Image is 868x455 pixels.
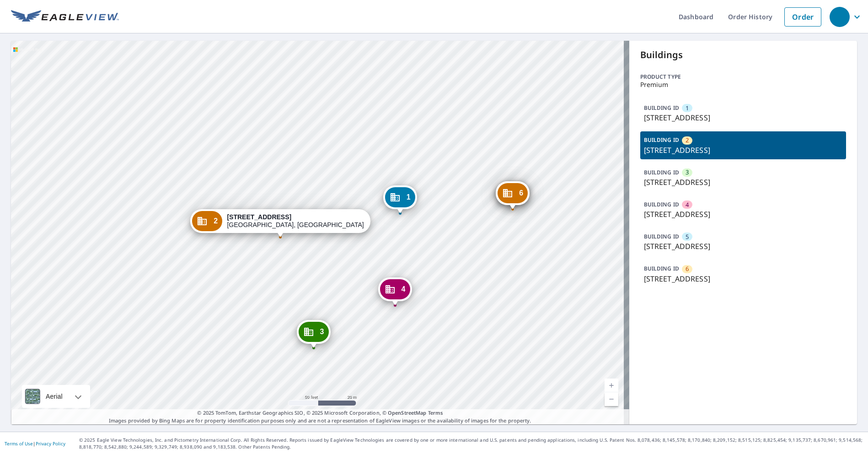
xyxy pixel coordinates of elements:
p: BUILDING ID [644,168,679,176]
p: [STREET_ADDRESS] [644,177,843,188]
span: © 2025 TomTom, Earthstar Geographics SIO, © 2025 Microsoft Corporation, © [197,409,443,417]
p: [STREET_ADDRESS] [644,145,843,156]
p: Product type [640,73,847,81]
p: BUILDING ID [644,233,679,240]
div: Dropped pin, building 3, Commercial property, 2 Keel Ct Hampton, VA 23666 [297,320,331,348]
p: [STREET_ADDRESS] [644,273,843,284]
a: OpenStreetMap [388,409,426,416]
p: Buildings [640,48,847,62]
p: [STREET_ADDRESS] [644,112,843,123]
p: Premium [640,81,847,88]
div: Dropped pin, building 1, Commercial property, 105 E Lakeshore Dr Hampton, VA 23666 [383,185,417,214]
span: 1 [407,194,411,200]
a: Current Level 19, Zoom In [605,379,618,392]
p: [STREET_ADDRESS] [644,241,843,252]
p: BUILDING ID [644,104,679,112]
strong: [STREET_ADDRESS] [227,213,291,221]
div: Aerial [43,385,65,408]
div: [GEOGRAPHIC_DATA], [GEOGRAPHIC_DATA] 23666 [227,213,364,229]
p: © 2025 Eagle View Technologies, Inc. and Pictometry International Corp. All Rights Reserved. Repo... [79,437,863,450]
p: BUILDING ID [644,200,679,208]
span: 3 [320,328,324,335]
div: Dropped pin, building 2, Commercial property, 101 E Lakeshore Dr Hampton, VA 23666 [190,209,370,238]
span: 1 [686,104,689,113]
a: Order [784,7,821,27]
span: 2 [214,217,218,224]
div: Aerial [22,385,90,408]
span: 5 [686,233,689,241]
p: | [5,441,65,446]
span: 3 [686,168,689,177]
span: 2 [686,136,689,145]
div: Dropped pin, building 4, Commercial property, 108 E Lakeshore Dr Hampton, VA 23666 [378,277,412,306]
p: BUILDING ID [644,265,679,272]
div: Dropped pin, building 6, Commercial property, 19 Topsail Ct Hampton, VA 23666 [496,181,530,210]
a: Privacy Policy [36,440,65,447]
p: Images provided by Bing Maps are for property identification purposes only and are not a represen... [11,409,629,424]
p: BUILDING ID [644,136,679,144]
p: [STREET_ADDRESS] [644,209,843,220]
img: EV Logo [11,10,119,24]
a: Terms [428,409,443,416]
span: 6 [519,190,523,196]
span: 4 [402,286,406,292]
a: Terms of Use [5,440,33,447]
a: Current Level 19, Zoom Out [605,392,618,406]
span: 6 [686,265,689,273]
span: 4 [686,200,689,209]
